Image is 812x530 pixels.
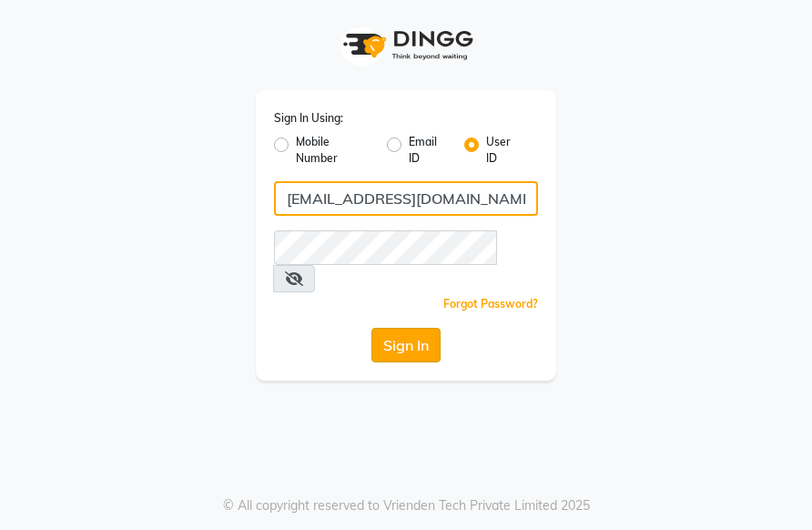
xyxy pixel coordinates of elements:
a: Forgot Password? [443,297,538,311]
button: Sign In [371,328,441,362]
input: Username [274,181,538,216]
input: Username [274,230,497,265]
label: User ID [486,134,523,167]
img: logo1.svg [333,18,479,72]
label: Email ID [409,134,450,167]
label: Mobile Number [296,134,372,167]
label: Sign In Using: [274,110,343,127]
